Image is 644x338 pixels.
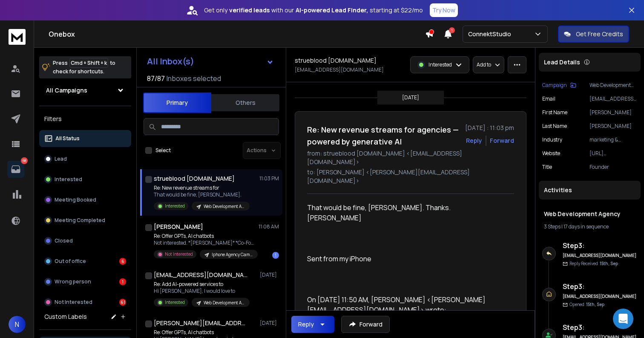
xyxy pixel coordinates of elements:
[260,272,279,278] p: [DATE]
[542,109,567,116] p: First Name
[544,223,635,230] div: |
[563,281,637,292] h6: Step 3 :
[154,329,250,336] p: Re: Offer GPTs, AI chatbots
[576,30,623,38] p: Get Free Credits
[39,273,131,290] button: Wrong person1
[21,157,28,164] p: 68
[569,301,604,308] p: Opened
[544,58,580,66] p: Lead Details
[307,124,460,147] h1: Re: New revenue streams for agencies — powered by generative AI
[341,316,390,333] button: Forward
[542,95,555,102] p: Email
[477,61,491,68] p: Add to
[600,260,618,266] span: 15th, Sep
[259,223,279,230] p: 11:08 AM
[307,254,507,264] div: Sent from my iPhone
[39,191,131,208] button: Meeting Booked
[154,281,250,288] p: Re: Add AI-powered services to
[544,223,561,230] span: 3 Steps
[260,320,279,326] p: [DATE]
[46,86,87,95] h1: All Campaigns
[55,135,80,142] p: All Status
[55,156,67,162] p: Lead
[589,95,637,102] p: [EMAIL_ADDRESS][DOMAIN_NAME]
[119,278,126,285] div: 1
[563,293,637,300] h6: [EMAIL_ADDRESS][DOMAIN_NAME]
[589,82,637,89] p: Web Development Agency
[39,130,131,147] button: All Status
[167,73,221,84] h3: Inboxes selected
[229,6,270,14] strong: verified leads
[55,258,86,265] p: Out of office
[55,217,105,224] p: Meeting Completed
[204,203,244,210] p: Web Development Agency
[291,316,334,333] button: Reply
[589,109,637,116] p: [PERSON_NAME]
[211,93,279,112] button: Others
[9,316,26,333] button: N
[147,57,194,66] h1: All Inbox(s)
[154,240,256,246] p: Not interested. *[PERSON_NAME]* *Co-Founder
[143,92,211,113] button: Primary
[44,312,87,321] h3: Custom Labels
[39,232,131,249] button: Closed
[204,6,423,14] p: Get only with our starting at $22/mo
[468,30,515,38] p: ConnektStudio
[295,66,384,73] p: [EMAIL_ADDRESS][DOMAIN_NAME]
[154,222,203,231] h1: [PERSON_NAME]
[428,61,452,68] p: Interested
[154,233,256,240] p: Re: Offer GPTs, AI chatbots
[307,149,514,166] p: from: strueblood [DOMAIN_NAME] <[EMAIL_ADDRESS][DOMAIN_NAME]>
[155,147,171,154] label: Select
[212,251,253,258] p: Iphone Agency Campaign
[613,309,633,329] div: Open Intercom Messenger
[39,82,131,99] button: All Campaigns
[589,136,637,143] p: marketing & advertising
[165,299,185,306] p: Interested
[154,288,250,295] p: Hi [PERSON_NAME], I would love to
[154,191,250,198] p: That would be fine, [PERSON_NAME].
[432,6,455,14] p: Try Now
[140,53,281,70] button: All Inbox(s)
[490,136,514,145] div: Forward
[39,150,131,168] button: Lead
[539,181,641,199] div: Activities
[298,320,314,329] div: Reply
[7,161,24,178] a: 68
[259,175,279,182] p: 11:03 PM
[430,3,458,17] button: Try Now
[272,252,279,259] div: 1
[9,29,26,45] img: logo
[39,212,131,229] button: Meeting Completed
[542,164,552,170] p: title
[55,237,73,244] p: Closed
[49,29,425,39] h1: Onebox
[119,299,126,306] div: 61
[39,113,131,125] h3: Filters
[147,73,165,84] span: 87 / 87
[542,82,567,89] p: Campaign
[55,176,82,183] p: Interested
[465,124,514,132] p: [DATE] : 11:03 pm
[589,123,637,130] p: [PERSON_NAME]
[154,174,235,183] h1: strueblood [DOMAIN_NAME]
[589,164,637,170] p: Founder
[55,278,91,285] p: Wrong person
[154,185,250,191] p: Re: New revenue streams for
[154,271,247,279] h1: [EMAIL_ADDRESS][DOMAIN_NAME]
[165,251,193,257] p: Not Interested
[204,300,244,306] p: Web Development Agency
[307,168,514,185] p: to: [PERSON_NAME] <[PERSON_NAME][EMAIL_ADDRESS][DOMAIN_NAME]>
[586,301,604,307] span: 15th, Sep
[39,253,131,270] button: Out of office6
[295,56,377,65] h1: strueblood [DOMAIN_NAME]
[589,150,637,157] p: [URL][DOMAIN_NAME]
[69,58,108,68] span: Cmd + Shift + k
[53,59,115,76] p: Press to check for shortcuts.
[449,27,455,33] span: 1
[542,82,576,89] button: Campaign
[563,223,609,230] span: 17 days in sequence
[542,150,560,157] p: website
